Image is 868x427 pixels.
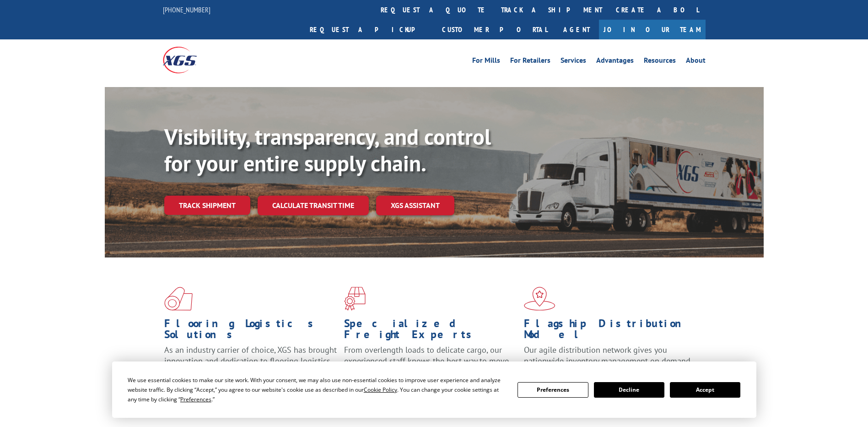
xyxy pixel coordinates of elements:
a: For Mills [472,57,500,67]
span: Cookie Policy [364,386,397,394]
div: Cookie Consent Prompt [112,361,756,418]
a: [PHONE_NUMBER] [163,5,210,14]
img: xgs-icon-focused-on-flooring-red [344,287,366,311]
a: Join Our Team [599,20,706,39]
a: Resources [644,57,676,67]
img: xgs-icon-total-supply-chain-intelligence-red [164,287,193,311]
img: xgs-icon-flagship-distribution-model-red [524,287,555,311]
span: Our agile distribution network gives you nationwide inventory management on demand. [524,345,692,366]
a: Services [561,57,586,67]
span: Preferences [180,395,211,403]
button: Accept [670,382,740,398]
h1: Flagship Distribution Model [524,318,697,345]
a: Request a pickup [303,20,435,39]
a: For Retailers [510,57,550,67]
a: About [686,57,706,67]
a: Track shipment [164,196,250,215]
a: Calculate transit time [258,196,369,215]
button: Decline [594,382,664,398]
div: We use essential cookies to make our site work. With your consent, we may also use non-essential ... [128,375,507,404]
a: XGS ASSISTANT [376,196,454,215]
a: Advantages [596,57,634,67]
h1: Specialized Freight Experts [344,318,517,345]
a: Agent [554,20,599,39]
button: Preferences [518,382,588,398]
p: From overlength loads to delicate cargo, our experienced staff knows the best way to move your fr... [344,345,517,385]
b: Visibility, transparency, and control for your entire supply chain. [164,122,491,177]
h1: Flooring Logistics Solutions [164,318,337,345]
span: As an industry carrier of choice, XGS has brought innovation and dedication to flooring logistics... [164,345,337,377]
a: Customer Portal [435,20,554,39]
